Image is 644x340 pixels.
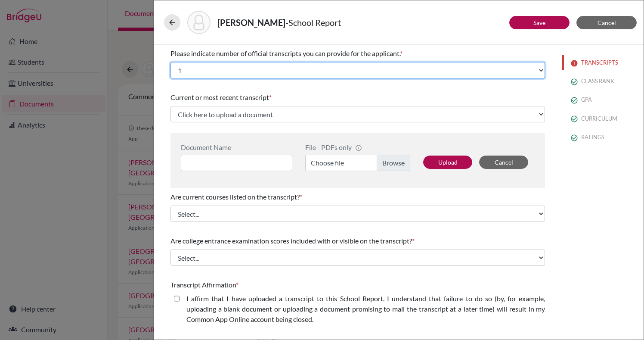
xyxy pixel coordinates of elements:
[571,134,578,141] img: check_circle_outline-e4d4ac0f8e9136db5ab2.svg
[305,155,410,171] label: Choose file
[562,55,644,70] button: TRANSCRIPTS
[170,193,300,201] span: Are current courses listed on the transcript?
[571,97,578,104] img: check_circle_outline-e4d4ac0f8e9136db5ab2.svg
[571,60,578,67] img: error-544570611efd0a2d1de9.svg
[423,156,472,169] button: Upload
[186,293,545,324] label: I affirm that I have uploaded a transcript to this School Report. I understand that failure to do...
[355,144,362,151] span: info
[285,17,341,28] span: - School Report
[170,93,269,101] span: Current or most recent transcript
[562,111,644,126] button: CURRICULUM
[562,92,644,107] button: GPA
[217,17,285,28] strong: [PERSON_NAME]
[170,281,236,289] span: Transcript Affirmation
[571,78,578,85] img: check_circle_outline-e4d4ac0f8e9136db5ab2.svg
[305,143,410,151] div: File - PDFs only
[562,130,644,145] button: RATINGS
[479,156,528,169] button: Cancel
[170,49,400,57] span: Please indicate number of official transcripts you can provide for the applicant.
[562,74,644,89] button: CLASS RANK
[571,115,578,122] img: check_circle_outline-e4d4ac0f8e9136db5ab2.svg
[181,143,292,151] div: Document Name
[170,237,412,245] span: Are college entrance examination scores included with or visible on the transcript?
